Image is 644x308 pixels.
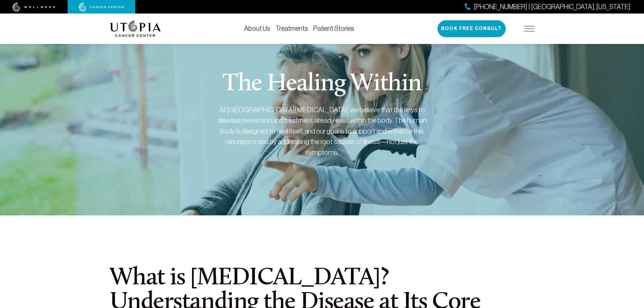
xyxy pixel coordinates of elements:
[79,2,124,12] img: cancer center
[222,72,422,96] h1: The Healing Within
[244,25,270,32] a: About Us
[13,2,55,12] img: wellness
[524,26,534,31] img: icon-hamburger
[437,20,506,37] button: Book Free Consult
[474,2,630,12] span: [PHONE_NUMBER] | [GEOGRAPHIC_DATA], [US_STATE]
[313,25,354,32] a: Patient Stories
[110,21,161,37] img: logo
[465,2,630,12] a: [PHONE_NUMBER] | [GEOGRAPHIC_DATA], [US_STATE]
[276,25,308,32] a: Treatments
[217,104,427,158] div: At [GEOGRAPHIC_DATA][MEDICAL_DATA], we believe that the keys to disease prevention and treatment ...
